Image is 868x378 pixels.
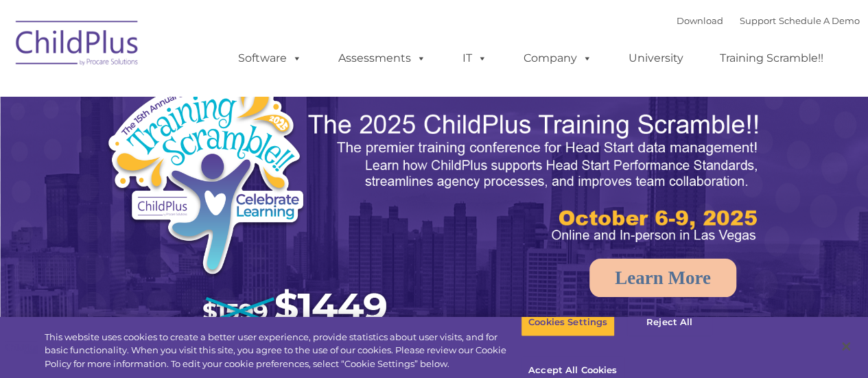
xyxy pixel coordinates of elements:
[449,45,501,72] a: IT
[521,308,615,337] button: Cookies Settings
[740,15,776,26] a: Support
[677,15,723,26] a: Download
[510,45,606,72] a: Company
[224,45,316,72] a: Software
[325,45,440,72] a: Assessments
[45,331,521,371] div: This website uses cookies to create a better user experience, provide statistics about user visit...
[9,11,146,80] img: ChildPlus by Procare Solutions
[191,147,249,157] span: Phone number
[779,15,860,26] a: Schedule A Demo
[831,331,861,362] button: Close
[677,15,860,26] font: |
[589,259,736,297] a: Learn More
[706,45,837,72] a: Training Scramble!!
[191,91,233,101] span: Last name
[626,308,712,337] button: Reject All
[615,45,697,72] a: University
